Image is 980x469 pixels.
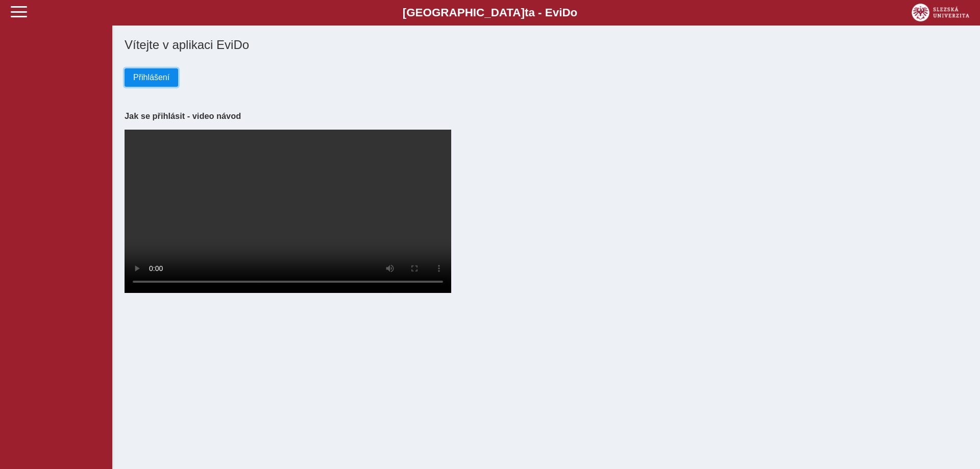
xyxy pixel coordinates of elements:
h3: Jak se přihlásit - video návod [125,111,968,121]
span: o [571,6,578,19]
span: D [562,6,570,19]
video: Your browser does not support the video tag. [125,130,451,293]
b: [GEOGRAPHIC_DATA] a - Evi [31,6,949,19]
h1: Vítejte v aplikaci EviDo [125,38,968,52]
span: Přihlášení [133,73,169,82]
button: Přihlášení [125,68,178,87]
span: t [525,6,528,19]
img: logo_web_su.png [912,4,969,21]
